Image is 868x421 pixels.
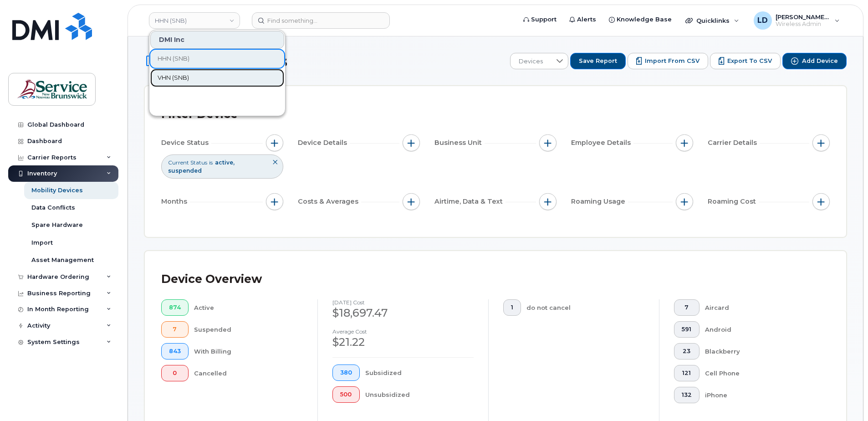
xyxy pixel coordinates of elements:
button: 1 [503,299,521,316]
button: Export to CSV [710,53,781,69]
span: Current Status [168,159,207,166]
h4: Average cost [332,329,474,334]
span: Devices [511,53,551,70]
button: 132 [674,387,700,403]
div: Subsidized [365,365,474,381]
div: Blackberry [705,343,816,359]
span: 843 [169,348,181,355]
span: 132 [682,391,692,399]
span: HHN (SNB) [158,54,189,63]
button: 0 [161,365,189,381]
div: Suspended [194,321,303,338]
span: active [215,159,235,166]
span: Roaming Cost [708,197,759,206]
div: Cancelled [194,365,303,381]
span: 500 [340,391,352,398]
button: 23 [674,343,700,359]
div: Active [194,299,303,316]
button: 843 [161,343,189,359]
span: Save Report [579,57,617,65]
button: 7 [161,321,189,338]
span: Carrier Details [708,138,760,148]
a: HHN (SNB) [150,50,284,68]
span: 0 [169,370,181,377]
button: 874 [161,299,189,316]
button: 380 [332,365,360,381]
span: Months [161,197,190,206]
span: Device Status [161,138,211,148]
a: VHN (SNB) [150,69,284,87]
button: 591 [674,321,700,338]
button: Import from CSV [628,53,708,69]
div: Cell Phone [705,365,816,381]
button: 500 [332,386,360,403]
button: Save Report [570,53,626,69]
span: 1 [511,304,513,311]
h4: [DATE] cost [332,299,474,305]
span: Employee Details [571,138,633,148]
span: VHN (SNB) [158,73,189,82]
span: is [209,159,213,166]
span: Device Details [298,138,350,148]
div: Unsubsidized [365,386,474,403]
span: 380 [340,369,352,376]
div: With Billing [194,343,303,359]
span: Business Unit [434,138,485,148]
div: iPhone [705,387,816,403]
span: Import from CSV [645,57,700,65]
span: Export to CSV [727,57,772,65]
button: 7 [674,299,700,316]
span: 23 [682,348,692,355]
span: Add Device [802,57,838,65]
div: DMI Inc [150,31,284,49]
span: 591 [682,326,692,333]
span: 7 [682,304,692,311]
span: 874 [169,304,181,311]
div: Device Overview [161,267,262,291]
span: suspended [168,167,202,174]
div: $18,697.47 [332,305,474,321]
div: do not cancel [526,299,645,316]
span: 7 [169,326,181,333]
span: 121 [682,370,692,377]
div: $21.22 [332,334,474,350]
span: Airtime, Data & Text [434,197,505,206]
button: Add Device [782,53,847,69]
button: 121 [674,365,700,381]
span: Roaming Usage [571,197,628,206]
div: Aircard [705,299,816,316]
div: Android [705,321,816,338]
span: Costs & Averages [298,197,361,206]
